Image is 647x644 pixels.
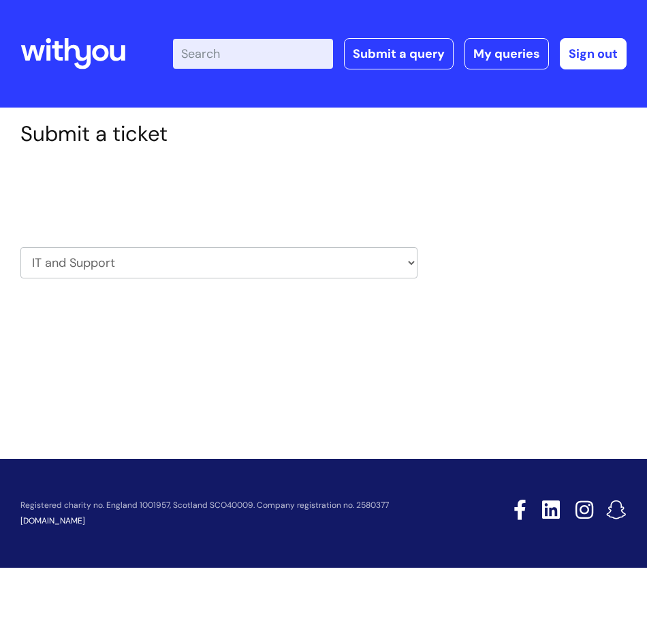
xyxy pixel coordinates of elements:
[173,39,333,69] input: Search
[20,515,85,526] a: [DOMAIN_NAME]
[20,501,471,510] p: Registered charity no. England 1001957, Scotland SCO40009. Company registration no. 2580377
[344,38,454,69] a: Submit a query
[464,38,549,69] a: My queries
[20,121,417,146] h1: Submit a ticket
[560,38,627,69] a: Sign out
[173,38,627,69] div: | -
[20,178,417,203] h2: Select issue type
